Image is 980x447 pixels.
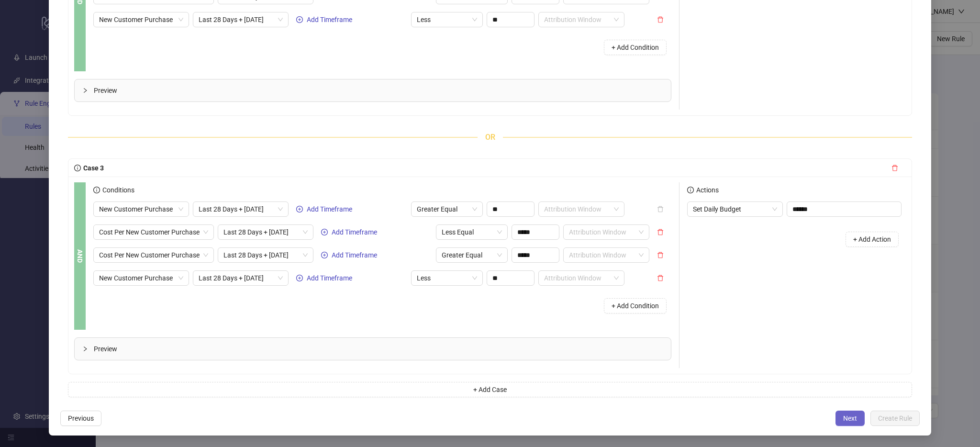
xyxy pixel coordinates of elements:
span: delete [657,16,664,23]
button: delete [902,201,924,217]
span: Add Timeframe [332,251,377,259]
span: New Customer Purchase [99,202,183,216]
span: plus-circle [321,229,328,235]
button: Next [835,411,865,426]
button: delete [649,224,671,240]
span: Cost Per New Customer Purchase [99,248,208,262]
span: collapsed [82,88,88,93]
button: delete [649,12,671,27]
button: + Add Condition [604,298,667,313]
span: delete [657,252,664,258]
span: delete [657,275,664,281]
button: + Add Action [846,232,899,247]
span: plus-circle [296,16,303,23]
span: + Add Condition [612,44,659,51]
span: Greater Equal [442,248,502,262]
span: + Add Condition [612,302,659,310]
span: collapsed [82,346,88,352]
span: + Add Action [853,235,891,243]
span: + Add Case [473,386,507,393]
span: Less [417,271,477,285]
button: + Add Case [68,382,912,397]
span: Preview [94,344,663,354]
button: Add Timeframe [292,14,356,25]
span: New Customer Purchase [99,271,183,285]
button: Create Rule [870,411,920,426]
button: delete [649,201,671,217]
span: Greater Equal [417,202,477,216]
span: Cost Per New Customer Purchase [99,225,208,239]
button: Add Timeframe [317,226,381,238]
button: + Add Condition [604,40,667,55]
span: New Customer Purchase [99,12,183,27]
button: delete [649,247,671,263]
span: Add Timeframe [307,274,352,282]
span: Actions [694,186,719,194]
div: Preview [75,79,671,101]
span: OR [478,131,503,143]
button: Add Timeframe [317,249,381,261]
span: Next [843,414,857,422]
span: Set Daily Budget [693,202,777,216]
button: Add Timeframe [292,272,356,284]
button: Add Timeframe [292,203,356,215]
span: info-circle [74,165,81,171]
span: Conditions [100,186,134,194]
span: plus-circle [296,275,303,281]
span: plus-circle [296,206,303,212]
span: Case 3 [81,164,104,172]
span: Last 28 Days + Today [223,248,308,262]
button: Previous [60,411,101,426]
span: info-circle [93,187,100,193]
span: Last 28 Days + Today [223,225,308,239]
span: delete [657,229,664,235]
span: Previous [68,414,94,422]
div: Preview [75,338,671,360]
span: info-circle [687,187,694,193]
span: Last 28 Days + Today [199,202,283,216]
span: Preview [94,85,663,96]
span: Last 28 Days + Today [199,271,283,285]
span: Less [417,12,477,27]
button: delete [884,160,906,176]
span: Add Timeframe [307,205,352,213]
span: Add Timeframe [332,228,377,236]
button: delete [649,270,671,286]
span: Add Timeframe [307,16,352,23]
span: Last 28 Days + Today [199,12,283,27]
span: plus-circle [321,252,328,258]
b: AND [75,249,85,263]
span: Less Equal [442,225,502,239]
span: delete [891,165,898,171]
